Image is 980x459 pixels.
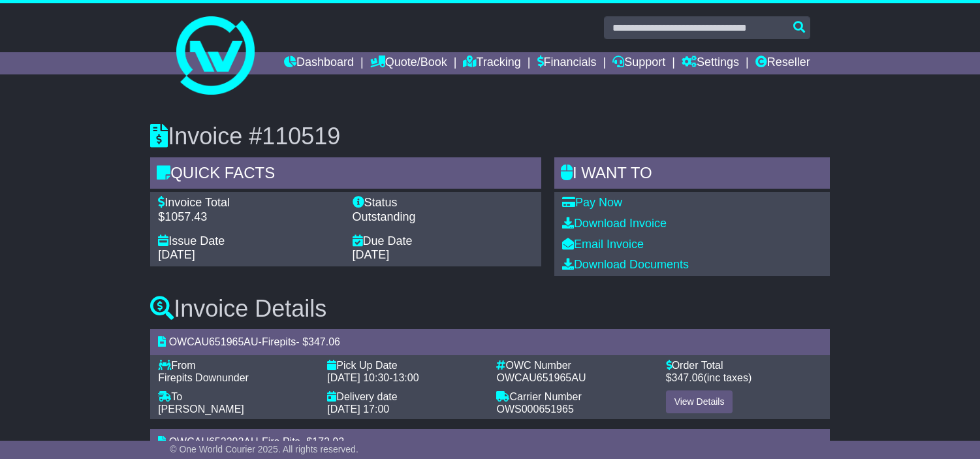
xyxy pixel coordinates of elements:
[327,359,483,372] div: Pick Up Date
[169,436,259,447] span: OWCAU652292AU
[327,372,483,384] div: -
[150,329,830,355] div: - - $
[562,217,667,230] a: Download Invoice
[158,234,339,249] div: Issue Date
[150,123,830,150] h3: Invoice #110519
[666,359,822,372] div: Order Total
[393,372,419,383] span: 13:00
[562,238,644,251] a: Email Invoice
[150,429,830,454] div: - - $
[158,404,244,415] span: [PERSON_NAME]
[612,52,665,74] a: Support
[672,372,704,383] span: 347.06
[327,390,483,403] div: Delivery date
[496,404,573,415] span: OWS000651965
[537,52,597,74] a: Financials
[666,372,822,384] div: $ (inc taxes)
[308,336,340,347] span: 347.06
[755,52,810,74] a: Reseller
[370,52,447,74] a: Quote/Book
[554,157,830,193] div: I WANT to
[496,372,586,383] span: OWCAU651965AU
[170,444,358,454] span: © One World Courier 2025. All rights reserved.
[158,210,339,225] div: $1057.43
[169,336,259,347] span: OWCAU651965AU
[158,196,339,210] div: Invoice Total
[284,52,354,74] a: Dashboard
[463,52,520,74] a: Tracking
[353,210,533,225] div: Outstanding
[262,336,296,347] span: Firepits
[682,52,739,74] a: Settings
[262,436,300,447] span: Fire Pits
[158,359,314,372] div: From
[666,390,733,413] a: View Details
[496,359,652,372] div: OWC Number
[496,390,652,403] div: Carrier Number
[150,296,830,322] h3: Invoice Details
[327,404,389,415] span: [DATE] 17:00
[312,436,344,447] span: 172.92
[150,157,541,193] div: Quick Facts
[158,248,339,262] div: [DATE]
[327,372,389,383] span: [DATE] 10:30
[353,196,533,210] div: Status
[353,248,533,262] div: [DATE]
[562,196,622,209] a: Pay Now
[353,234,533,249] div: Due Date
[158,390,314,403] div: To
[158,372,249,383] span: Firepits Downunder
[562,258,689,271] a: Download Documents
